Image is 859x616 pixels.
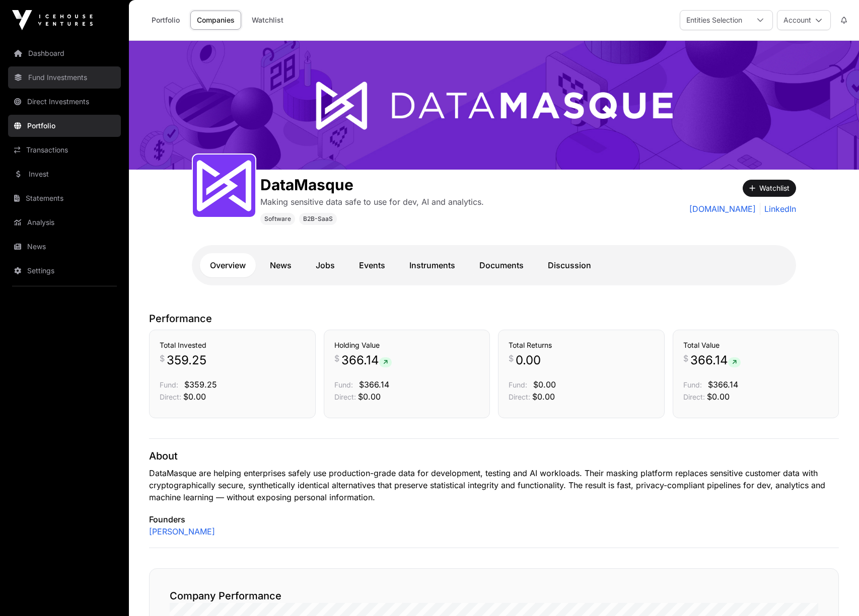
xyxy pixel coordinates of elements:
a: Statements [8,187,121,209]
span: Fund: [509,380,527,389]
span: 366.14 [690,352,741,368]
span: Direct: [334,393,356,401]
button: Watchlist [743,180,796,197]
a: Portfolio [145,11,186,30]
h1: DataMasque [260,176,484,194]
span: Fund: [334,380,353,389]
span: $0.00 [183,392,206,402]
a: LinkedIn [760,203,796,215]
span: $ [334,352,339,364]
span: $ [160,352,165,364]
nav: Tabs [200,253,788,277]
span: Fund: [160,380,178,389]
p: DataMasque are helping enterprises safely use production-grade data for development, testing and ... [149,467,839,503]
span: $0.00 [358,392,381,402]
a: Analysis [8,211,121,234]
p: Performance [149,312,839,326]
h3: Total Value [683,340,829,350]
span: $ [509,352,514,364]
p: About [149,449,839,463]
span: 0.00 [516,352,541,368]
a: Dashboard [8,42,121,64]
a: Discussion [538,253,601,277]
span: $ [683,352,688,364]
a: Fund Investments [8,66,121,89]
span: Direct: [509,393,530,401]
span: Fund: [683,380,702,389]
h2: Company Performance [170,589,818,603]
p: Founders [149,513,839,525]
span: B2B-SaaS [303,215,333,223]
img: Icehouse Ventures Logo [12,10,93,30]
a: News [8,236,121,258]
h3: Total Returns [509,340,654,350]
a: Companies [190,11,241,30]
a: Watchlist [245,11,290,30]
img: DataMasque [129,41,859,170]
a: Events [349,253,395,277]
span: Direct: [683,393,705,401]
span: Software [264,215,291,223]
a: [PERSON_NAME] [149,525,215,537]
div: Entities Selection [680,11,748,30]
span: 366.14 [341,352,392,368]
button: Account [777,10,831,30]
h3: Holding Value [334,340,480,350]
span: 359.25 [167,352,206,368]
span: $359.25 [184,379,217,390]
p: Making sensitive data safe to use for dev, AI and analytics. [260,196,484,208]
span: $0.00 [533,379,556,390]
a: Jobs [306,253,345,277]
a: Overview [200,253,256,277]
a: Settings [8,260,121,282]
a: Portfolio [8,115,121,137]
span: $366.14 [708,379,738,390]
span: $366.14 [359,379,389,390]
a: Direct Investments [8,91,121,113]
a: Documents [469,253,534,277]
a: Transactions [8,139,121,161]
img: Datamasque-Icon.svg [197,159,251,213]
a: Instruments [399,253,465,277]
a: [DOMAIN_NAME] [689,203,756,215]
span: Direct: [160,393,181,401]
h3: Total Invested [160,340,305,350]
a: News [260,253,302,277]
span: $0.00 [707,392,730,402]
iframe: Chat Widget [809,568,859,616]
span: $0.00 [532,392,555,402]
a: Invest [8,163,121,185]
